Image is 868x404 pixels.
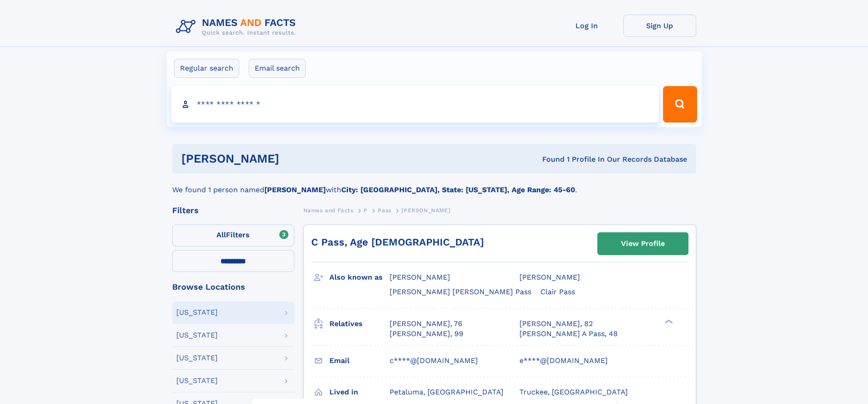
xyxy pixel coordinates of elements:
[540,287,575,296] span: Clair Pass
[411,154,687,164] div: Found 1 Profile In Our Records Database
[311,236,484,248] a: C Pass, Age [DEMOGRAPHIC_DATA]
[401,207,450,214] span: [PERSON_NAME]
[519,319,593,329] a: [PERSON_NAME], 82
[519,388,628,396] span: Truckee, [GEOGRAPHIC_DATA]
[329,353,390,368] h3: Email
[264,185,326,194] b: [PERSON_NAME]
[390,319,462,329] a: [PERSON_NAME], 76
[181,153,411,164] h1: [PERSON_NAME]
[303,205,354,216] a: Names and Facts
[364,205,368,216] a: P
[174,59,239,78] label: Regular search
[378,205,391,216] a: Pass
[216,230,226,239] span: All
[390,329,463,339] a: [PERSON_NAME], 99
[176,309,218,316] div: [US_STATE]
[390,388,503,396] span: Petaluma, [GEOGRAPHIC_DATA]
[663,86,697,123] button: Search Button
[519,329,618,339] a: [PERSON_NAME] A Pass, 48
[329,316,390,332] h3: Relatives
[171,86,659,123] input: search input
[249,59,306,78] label: Email search
[364,207,368,214] span: P
[550,15,623,37] a: Log In
[172,206,294,215] div: Filters
[623,15,696,37] a: Sign Up
[341,185,575,194] b: City: [GEOGRAPHIC_DATA], State: [US_STATE], Age Range: 45-60
[172,15,303,39] img: Logo Names and Facts
[519,273,580,281] span: [PERSON_NAME]
[172,283,294,291] div: Browse Locations
[663,318,673,324] div: ❯
[390,287,531,296] span: [PERSON_NAME] [PERSON_NAME] Pass
[390,273,450,281] span: [PERSON_NAME]
[329,270,390,285] h3: Also known as
[176,377,218,384] div: [US_STATE]
[172,225,294,246] label: Filters
[621,233,665,254] div: View Profile
[176,332,218,339] div: [US_STATE]
[172,174,696,195] div: We found 1 person named with .
[329,384,390,400] h3: Lived in
[598,233,688,255] a: View Profile
[378,207,391,214] span: Pass
[176,354,218,362] div: [US_STATE]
